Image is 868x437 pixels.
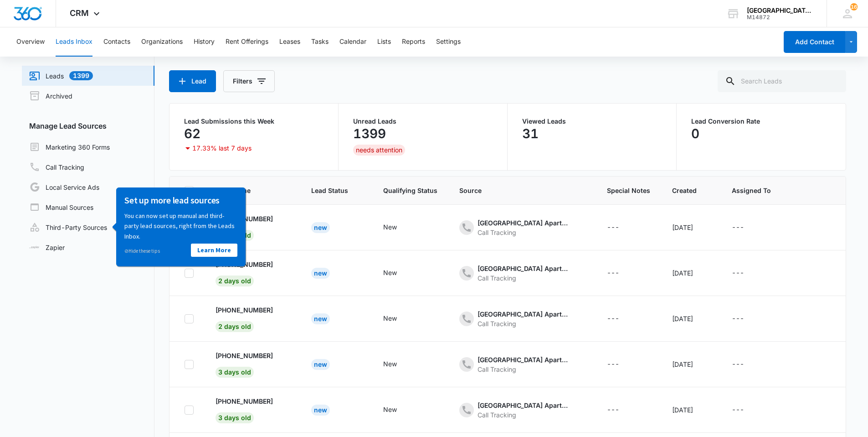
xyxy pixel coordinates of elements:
[672,186,697,195] span: Created
[311,268,330,279] div: New
[311,405,330,416] div: New
[607,268,636,279] div: - - Select to Edit Field
[383,222,397,232] div: New
[311,222,330,233] div: New
[216,396,273,421] a: [PHONE_NUMBER]3 days old
[459,186,572,195] span: Source
[732,222,744,233] div: ---
[672,359,710,369] div: [DATE]
[478,319,569,328] div: Call Tracking
[459,401,585,420] div: - - Select to Edit Field
[732,405,744,416] div: ---
[672,314,710,323] div: [DATE]
[216,351,273,376] a: [PHONE_NUMBER]3 days old
[402,27,425,57] button: Reports
[353,126,386,141] p: 1399
[478,364,569,374] div: Call Tracking
[850,3,858,10] div: notifications count
[732,186,771,195] span: Assigned To
[169,70,216,92] button: Lead
[383,268,397,277] div: New
[607,313,619,324] div: ---
[216,186,276,195] span: Lead Name
[311,406,330,414] a: New
[15,23,128,54] p: You can now set up manual and third-party lead sources, right from the Leads Inbox.
[383,359,413,370] div: - - Select to Edit Field
[383,313,397,323] div: New
[216,214,289,241] div: - - Select to Edit Field
[732,268,760,279] div: - - Select to Edit Field
[478,273,569,283] div: Call Tracking
[732,313,744,324] div: ---
[522,118,662,125] p: Viewed Leads
[29,243,65,252] a: Zapier
[478,309,569,319] div: [GEOGRAPHIC_DATA] Apartments
[850,3,858,10] span: 16
[29,182,99,192] a: Local Service Ads
[607,405,619,416] div: ---
[311,315,330,323] a: New
[607,313,636,324] div: - - Select to Edit Field
[607,359,636,370] div: - - Select to Edit Field
[216,351,289,378] div: - - Select to Edit Field
[607,186,650,195] span: Special Notes
[691,118,831,125] p: Lead Conversion Rate
[478,218,569,228] div: [GEOGRAPHIC_DATA] Apartments
[459,218,585,237] div: - - Select to Edit Field
[70,8,89,18] span: CRM
[459,264,585,283] div: - - Select to Edit Field
[184,118,324,125] p: Lead Submissions this Week
[672,268,710,278] div: [DATE]
[15,7,128,19] h3: Set up more lead sources
[311,360,330,368] a: New
[279,27,300,57] button: Leases
[718,70,846,92] input: Search Leads
[15,60,51,67] a: Hide these tips
[194,27,215,57] button: History
[216,305,273,330] a: [PHONE_NUMBER]2 days old
[732,222,760,233] div: - - Select to Edit Field
[383,405,413,416] div: - - Select to Edit Field
[216,260,289,286] div: - - Select to Edit Field
[607,405,636,416] div: - - Select to Edit Field
[377,27,391,57] button: Lists
[353,118,493,125] p: Unread Leads
[607,359,619,370] div: ---
[216,351,273,360] p: [PHONE_NUMBER]
[672,223,710,232] div: [DATE]
[226,27,268,57] button: Rent Offerings
[311,269,330,277] a: New
[436,27,461,57] button: Settings
[184,126,200,141] p: 62
[607,268,619,279] div: ---
[383,222,413,233] div: - - Select to Edit Field
[478,401,569,410] div: [GEOGRAPHIC_DATA] Apartments
[311,27,329,57] button: Tasks
[29,202,93,213] a: Manual Sources
[478,355,569,364] div: [GEOGRAPHIC_DATA] Apartments
[216,396,273,406] p: [PHONE_NUMBER]
[784,31,845,53] button: Add Contact
[383,405,397,414] div: New
[29,222,107,233] a: Third-Party Sources
[103,27,130,57] button: Contacts
[747,14,813,21] div: account id
[607,222,636,233] div: - - Select to Edit Field
[747,7,813,14] div: account name
[216,321,254,332] span: 2 days old
[478,410,569,420] div: Call Tracking
[311,313,330,324] div: New
[732,313,760,324] div: - - Select to Edit Field
[216,412,254,423] span: 3 days old
[383,186,437,195] span: Qualifying Status
[311,186,348,195] span: Lead Status
[223,70,275,92] button: Filters
[216,367,254,378] span: 3 days old
[192,145,252,151] p: 17.33% last 7 days
[141,27,183,57] button: Organizations
[29,141,110,152] a: Marketing 360 Forms
[691,126,699,141] p: 0
[311,359,330,370] div: New
[522,126,539,141] p: 31
[672,405,710,415] div: [DATE]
